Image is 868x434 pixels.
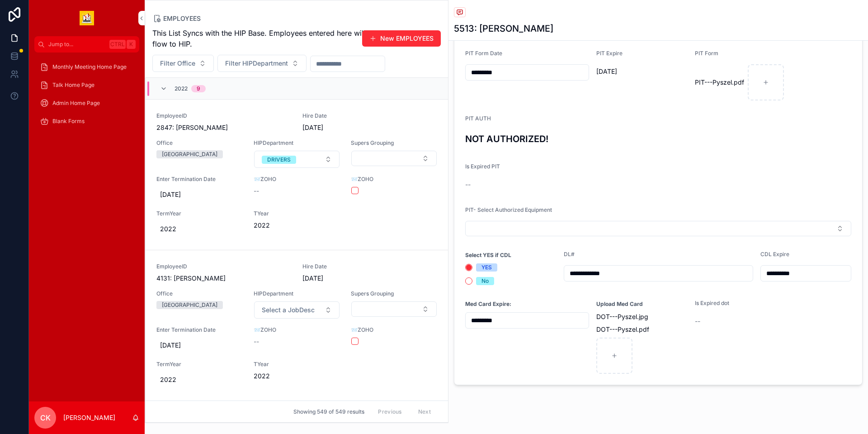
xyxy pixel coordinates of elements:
[254,326,340,334] span: 📨ZOHO
[52,63,127,71] span: Monthly Meeting Home Page
[254,301,340,319] button: Select Button
[52,81,94,89] span: Talk Home Page
[156,263,292,270] span: EmployeeID
[156,274,292,283] span: 4131: [PERSON_NAME]
[63,413,115,422] p: [PERSON_NAME]
[351,139,437,147] span: Supers Grouping
[156,176,243,183] span: Enter Termination Date
[146,100,448,250] a: EmployeeID2847: [PERSON_NAME]Hire Date[DATE]Office[GEOGRAPHIC_DATA]HIPDepartmentSelect ButtonSupe...
[152,14,201,23] a: EMPLOYEES
[637,312,648,321] span: .jpg
[156,361,243,368] span: TermYear
[160,375,239,384] span: 2022
[481,277,489,285] div: No
[465,163,500,170] span: Is Expired PIT
[302,112,389,119] span: Hire Date
[254,290,340,297] span: HIPDepartment
[254,151,340,168] button: Select Button
[127,41,135,48] span: K
[34,113,139,129] a: Blank Forms
[465,221,851,236] button: Select Button
[175,85,188,92] span: 2022
[262,305,315,315] span: Select a JobDesc
[254,139,340,147] span: HIPDepartment
[465,115,491,122] span: PIT AUTH
[351,290,437,297] span: Supers Grouping
[267,156,291,164] div: DRIVERS
[162,301,217,309] div: [GEOGRAPHIC_DATA]
[637,325,649,334] span: .pdf
[52,118,85,125] span: Blank Forms
[732,78,744,87] span: .pdf
[80,11,94,25] img: App logo
[302,123,389,132] span: [DATE]
[465,252,511,259] strong: Select YES if CDL
[695,300,729,306] span: Is Expired dot
[596,300,643,308] strong: Upload Med Card
[454,22,553,35] h1: 5513: [PERSON_NAME]
[34,95,139,111] a: Admin Home Page
[156,139,243,147] span: Office
[254,210,340,217] span: TYear
[160,224,239,234] span: 2022
[293,408,364,415] span: Showing 549 of 549 results
[156,326,243,334] span: Enter Termination Date
[152,28,367,49] span: This List Syncs with the HIP Base. Employees entered here will flow to HIP.
[465,132,851,146] h3: NOT AUTHORIZED!
[596,325,637,334] span: DOT---Pyszel
[34,77,139,93] a: Talk Home Page
[351,176,437,183] span: 📨ZOHO
[52,100,100,107] span: Admin Home Page
[156,210,243,217] span: TermYear
[160,190,239,199] span: [DATE]
[254,372,340,381] span: 2022
[465,180,471,189] span: --
[254,361,340,368] span: TYear
[596,67,688,76] span: [DATE]
[465,50,502,57] span: PIT Form Date
[254,176,340,183] span: 📨ZOHO
[48,41,106,48] span: Jump to...
[162,150,217,158] div: [GEOGRAPHIC_DATA]
[465,300,511,308] strong: Med Card Expire:
[481,263,492,272] div: YES
[156,123,292,132] span: 2847: [PERSON_NAME]
[225,59,288,68] span: Filter HIPDepartment
[160,341,239,350] span: [DATE]
[217,55,307,72] button: Select Button
[351,151,437,166] button: Select Button
[351,326,437,334] span: 📨ZOHO
[760,251,789,258] span: CDL Expire
[29,52,145,141] div: scrollable content
[695,50,718,57] span: PIT Form
[156,112,292,119] span: EmployeeID
[160,59,195,68] span: Filter Office
[302,263,389,270] span: Hire Date
[109,40,126,49] span: Ctrl
[152,55,214,72] button: Select Button
[146,250,448,401] a: EmployeeID4131: [PERSON_NAME]Hire Date[DATE]Office[GEOGRAPHIC_DATA]HIPDepartmentSelect ButtonSupe...
[163,14,201,23] span: EMPLOYEES
[695,317,700,326] span: --
[156,290,243,297] span: Office
[596,50,623,57] span: PIT Expire
[695,78,732,87] span: PIT---Pyszel
[564,251,575,258] span: DL#
[351,301,437,317] button: Select Button
[254,337,259,346] span: --
[465,206,552,213] span: PIT- Select Authorized Equipment
[34,36,139,52] button: Jump to...CtrlK
[596,312,637,321] span: DOT---Pyszel
[34,59,139,75] a: Monthly Meeting Home Page
[302,274,389,283] span: [DATE]
[362,30,441,47] button: New EMPLOYEES
[197,85,200,92] div: 9
[40,412,51,423] span: CK
[254,186,259,196] span: --
[254,221,340,230] span: 2022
